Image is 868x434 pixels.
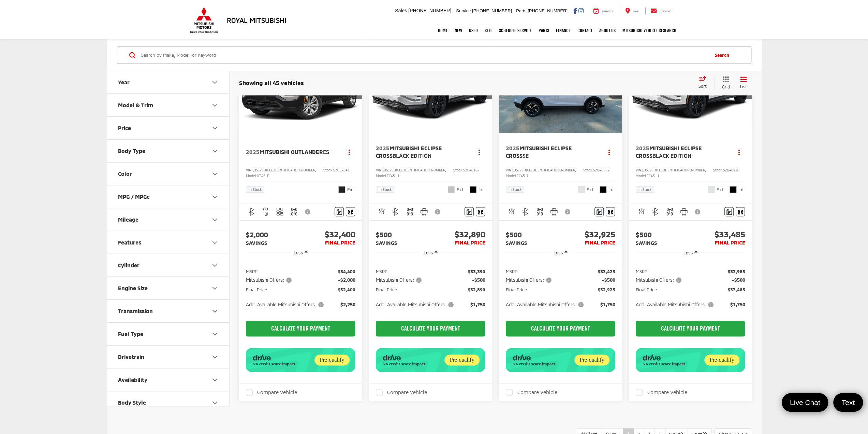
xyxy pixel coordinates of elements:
[738,209,743,214] i: Window Sticker
[211,193,219,201] div: MPG / MPGe
[588,8,619,14] a: Service
[715,239,745,246] span: FINAL PRICE
[376,145,442,159] span: Mitsubishi Eclipse Cross
[420,247,441,259] button: Less
[107,346,230,368] button: DrivetrainDrivetrain
[246,277,293,283] span: Mitsubishi Offers:
[573,8,577,13] a: Facebook: Click to visit our Facebook page
[246,174,257,178] span: Model:
[479,149,480,155] span: dropdown dots
[506,145,519,151] span: 2025
[227,16,286,24] h3: Royal Mitsubishi
[107,277,230,299] button: Engine SizeEngine Size
[726,209,732,214] img: Comments
[727,286,745,293] span: $33,485
[376,229,430,240] span: $500
[247,207,256,216] img: Bluetooth®
[420,207,428,216] img: Android Auto
[239,79,304,86] span: Showing all 45 vehicles
[506,168,512,172] span: VIN:
[246,149,260,155] span: 2025
[290,207,298,216] img: 4WD/AWD
[636,389,687,396] label: Compare Vehicle
[598,286,615,293] span: $32,925
[652,152,691,159] span: Black Edition
[382,168,446,172] span: [US_VEHICLE_IDENTIFICATION_NUMBER]
[323,168,333,172] span: Stock:
[602,277,615,283] span: -$500
[303,205,314,219] button: View Disclaimer
[550,247,571,259] button: Less
[118,125,131,131] div: Price
[636,321,745,336] : CALCULATE YOUR PAYMENT
[722,84,730,90] span: Grid
[376,268,389,275] span: MSRP:
[455,239,485,246] span: FINAL PRICE
[261,207,270,216] img: Remote Start
[107,163,230,185] button: ColorColor
[560,229,615,239] span: $32,925
[585,239,615,246] span: FINAL PRICE
[506,286,527,293] span: Final Price
[596,22,619,39] a: About Us
[714,76,735,90] button: Grid View
[393,152,431,159] span: Black Edition
[600,301,615,308] span: $1,750
[512,168,576,172] span: [US_VEHICLE_IDENTIFICATION_NUMBER]
[695,76,714,90] button: Select sort value
[211,124,219,132] div: Price
[141,47,708,64] form: Search by Make, Model, or Keyword
[496,22,535,39] a: Schedule Service: Opens in a new tab
[730,301,745,308] span: $1,750
[506,301,586,308] button: Add. Available Mitsubishi Offers:
[246,268,259,275] span: MSRP:
[608,209,613,214] i: Window Sticker
[713,168,723,172] span: Stock:
[377,207,386,216] img: Adaptive Cruise Control
[249,188,262,191] span: In Stock
[506,268,519,275] span: MSRP:
[338,268,355,275] span: $34,400
[506,321,615,336] : CALCULATE YOUR PAYMENT
[645,8,678,14] a: Contact
[276,207,284,216] img: 3rd Row Seating
[782,393,828,412] a: Live Chat
[376,144,467,160] a: 2025Mitsubishi Eclipse CrossBlack Edition
[211,261,219,269] div: Cylinder
[838,398,858,407] span: Text
[346,207,355,216] button: Window Sticker
[211,101,219,109] div: Model & Trim
[211,147,219,155] div: Body Type
[465,207,474,216] button: Comments
[636,168,642,172] span: VIN:
[448,186,455,193] span: Alloy Silver Metallic
[833,393,863,412] a: Text
[387,174,399,178] span: EC45-H
[337,209,342,214] img: Comments
[252,168,317,172] span: [US_VEHICLE_IDENTIFICATION_NUMBER]
[246,168,252,172] span: VIN:
[453,168,463,172] span: Stock:
[468,286,485,293] span: $32,890
[506,229,560,240] span: $500
[211,376,219,384] div: Availability
[456,186,465,193] span: Ext.
[107,140,230,162] button: Body TypeBody Type
[594,207,604,216] button: Comments
[246,286,267,293] span: Final Price
[683,250,693,255] span: Less
[583,168,593,172] span: Stock:
[107,209,230,231] button: MileageMileage
[636,286,657,293] span: Final Price
[636,301,716,308] button: Add. Available Mitsubishi Offers:
[118,400,146,406] div: Body Style
[636,240,657,246] span: SAVINGS
[211,284,219,292] div: Engine Size
[506,145,572,159] span: Mitsubishi Eclipse Cross
[528,8,568,13] span: [PHONE_NUMBER]
[692,205,704,219] button: View Disclaimer
[451,22,466,39] a: New
[638,188,651,191] span: In Stock
[506,277,554,283] button: Mitsubishi Offers:
[211,238,219,247] div: Features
